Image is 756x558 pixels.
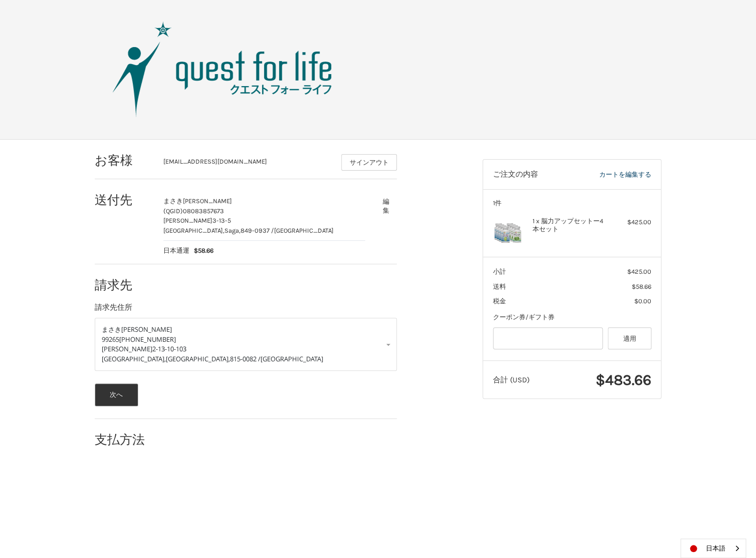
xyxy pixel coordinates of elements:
[224,227,240,234] span: Saga,
[102,344,186,353] span: [PERSON_NAME]2-13-10-103
[121,325,172,334] span: [PERSON_NAME]
[274,227,334,234] span: [GEOGRAPHIC_DATA]
[493,297,506,305] span: 税金
[566,170,651,180] a: カートを編集する
[183,197,232,205] span: [PERSON_NAME]
[632,283,651,290] span: $58.66
[97,20,348,120] img: クエスト・グループ
[102,325,121,334] span: まさき
[533,217,609,234] h4: 1 x 脳力アップセットー4本セット
[596,371,651,389] span: $483.66
[493,268,506,275] span: 小計
[95,432,153,447] h2: 支払方法
[183,207,224,215] span: 08083857673
[634,297,651,305] span: $0.00
[163,197,183,205] span: まさき
[680,538,746,558] aside: Language selected: 日本語
[240,227,274,234] span: 849-0937 /
[95,383,138,406] button: 次へ
[493,375,530,384] span: 合計 (USD)
[95,192,153,208] h2: 送付先
[627,268,651,275] span: $425.00
[163,246,189,256] span: 日本通運
[493,283,506,290] span: 送料
[612,217,651,227] div: $425.00
[163,207,183,215] span: (QGID)
[341,154,397,171] button: サインアウト
[493,327,603,350] input: Gift Certificate or Coupon Code
[493,312,651,322] div: クーポン券/ギフト券
[95,302,132,318] legend: 請求先住所
[375,194,397,218] button: 編集
[95,153,153,168] h2: お客様
[102,354,166,363] span: [GEOGRAPHIC_DATA],
[166,354,230,363] span: [GEOGRAPHIC_DATA],
[119,335,176,344] span: [PHONE_NUMBER]
[493,170,567,180] h3: ご注文の内容
[681,539,745,557] a: 日本語
[230,354,261,363] span: 815-0082 /
[493,199,651,207] h3: 1件
[95,277,153,293] h2: 請求先
[680,538,746,558] div: Language
[163,227,224,234] span: [GEOGRAPHIC_DATA],
[608,327,651,350] button: 適用
[189,246,214,256] span: $58.66
[95,318,397,371] a: Enter or select a different address
[261,354,323,363] span: [GEOGRAPHIC_DATA]
[163,157,332,171] div: [EMAIL_ADDRESS][DOMAIN_NAME]
[163,217,231,224] span: [PERSON_NAME]3-13-5
[102,335,119,344] span: 99265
